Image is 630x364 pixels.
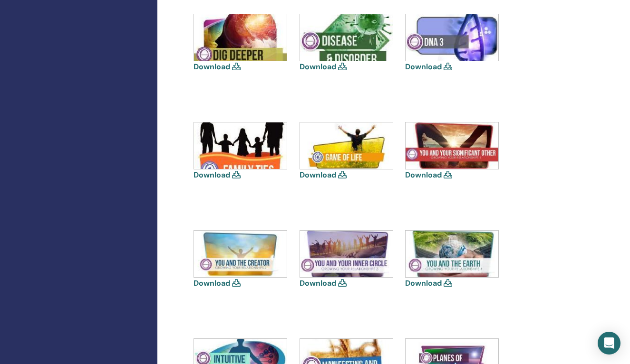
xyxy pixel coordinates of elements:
[406,231,498,277] img: growing-your-relationship-4-you-and-the-earth.jpg
[194,170,230,180] a: Download
[406,122,498,169] img: growing-your-relationship-1-you-and-your-significant-others.jpg
[405,170,442,180] a: Download
[405,278,442,288] a: Download
[300,170,336,180] a: Download
[598,332,620,355] div: Open Intercom Messenger
[194,14,287,61] img: dig-deeper.jpg
[300,122,393,169] img: game.jpg
[194,62,230,72] a: Download
[194,231,287,277] img: growing-your-relationship-2-you-and-the-creator.jpg
[194,122,287,169] img: family-ties.jpg
[300,62,336,72] a: Download
[300,278,336,288] a: Download
[405,62,442,72] a: Download
[194,278,230,288] a: Download
[300,231,393,277] img: growing-your-relationship-3-you-and-your-inner-circle.jpg
[406,14,498,61] img: dna-3.jpg
[300,14,393,61] img: disease-and-disorder.jpg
